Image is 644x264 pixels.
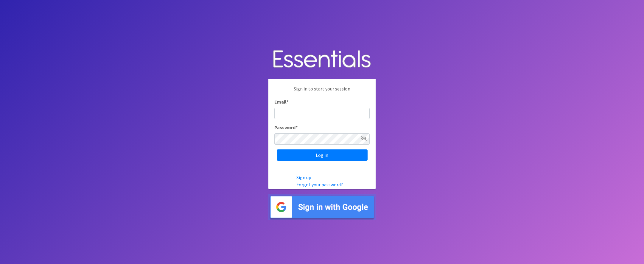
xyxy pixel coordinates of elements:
img: Human Essentials [268,44,376,75]
p: Sign in to start your session [274,85,370,98]
a: Forgot your password? [296,182,343,188]
label: Email [274,98,289,105]
input: Log in [277,149,368,161]
abbr: required [287,99,289,105]
abbr: required [295,124,298,130]
a: Sign up [296,174,311,180]
img: Sign in with Google [268,194,376,220]
label: Password [274,124,298,131]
